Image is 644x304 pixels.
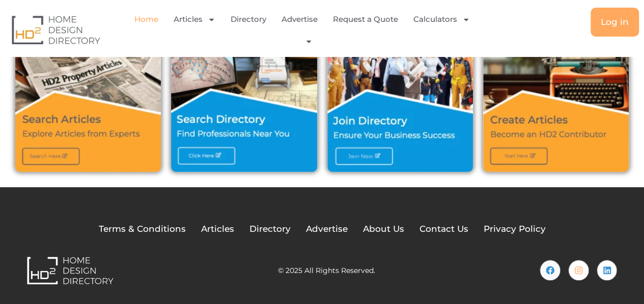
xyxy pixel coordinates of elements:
a: Directory [249,223,291,236]
a: Log in [591,8,639,37]
a: Advertise [306,223,348,236]
a: About Us [363,223,404,236]
h2: © 2025 All Rights Reserved. [278,267,375,274]
nav: Menu [132,8,481,52]
a: Contact Us [419,223,468,236]
a: Articles [174,8,215,31]
span: Log in [601,18,629,26]
a: Terms & Conditions [99,223,186,236]
a: Calculators [413,8,470,31]
a: Privacy Policy [484,223,546,236]
a: Home [134,8,158,31]
a: Directory [231,8,266,31]
a: Advertise [282,8,318,31]
a: Request a Quote [333,8,398,31]
a: Articles [201,223,234,236]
